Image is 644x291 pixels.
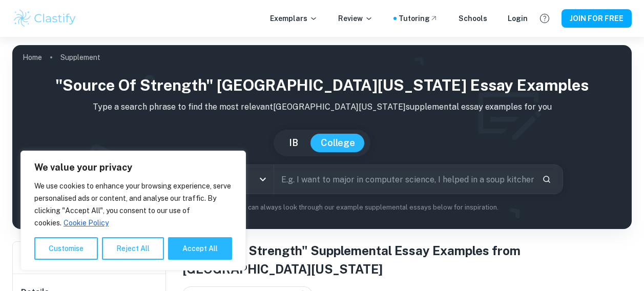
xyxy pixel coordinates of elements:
[20,74,624,97] h1: "Source of Strength" [GEOGRAPHIC_DATA][US_STATE] Essay Examples
[399,13,438,24] a: Tutoring
[182,241,632,278] h1: "Source of Strength" Supplemental Essay Examples from [GEOGRAPHIC_DATA][US_STATE]
[310,134,365,152] button: College
[34,161,232,174] p: We value your privacy
[536,10,553,27] button: Help and Feedback
[270,13,318,24] p: Exemplars
[12,8,77,29] img: Clastify logo
[459,13,487,24] a: Schools
[60,52,100,63] p: Supplement
[34,180,232,229] p: We use cookies to enhance your browsing experience, serve personalised ads or content, and analys...
[338,13,373,24] p: Review
[20,202,624,213] p: Not sure what to search for? You can always look through our example supplemental essays below fo...
[102,237,164,260] button: Reject All
[20,151,246,271] div: We value your privacy
[274,165,534,194] input: E.g. I want to major in computer science, I helped in a soup kitchen, I want to join the debate t...
[538,171,555,188] button: Search
[63,218,109,227] a: Cookie Policy
[23,50,42,65] a: Home
[279,134,308,152] button: IB
[20,101,624,113] p: Type a search phrase to find the most relevant [GEOGRAPHIC_DATA][US_STATE] supplemental essay exa...
[562,9,632,28] button: JOIN FOR FREE
[12,45,632,229] img: profile cover
[168,237,232,260] button: Accept All
[256,172,270,186] button: Open
[34,237,98,260] button: Customise
[508,13,528,24] a: Login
